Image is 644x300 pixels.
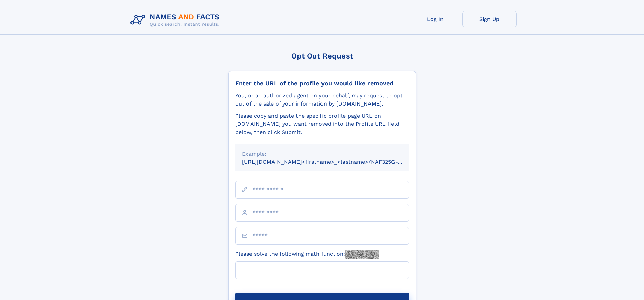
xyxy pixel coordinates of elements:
[228,52,416,60] div: Opt Out Request
[242,150,402,158] div: Example:
[242,159,422,165] small: [URL][DOMAIN_NAME]<firstname>_<lastname>/NAF325G-xxxxxxxx
[235,79,409,87] div: Enter the URL of the profile you would like removed
[235,112,409,136] div: Please copy and paste the specific profile page URL on [DOMAIN_NAME] you want removed into the Pr...
[128,11,225,29] img: Logo Names and Facts
[235,250,379,259] label: Please solve the following math function:
[408,11,462,27] a: Log In
[235,92,409,108] div: You, or an authorized agent on your behalf, may request to opt-out of the sale of your informatio...
[462,11,517,27] a: Sign Up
